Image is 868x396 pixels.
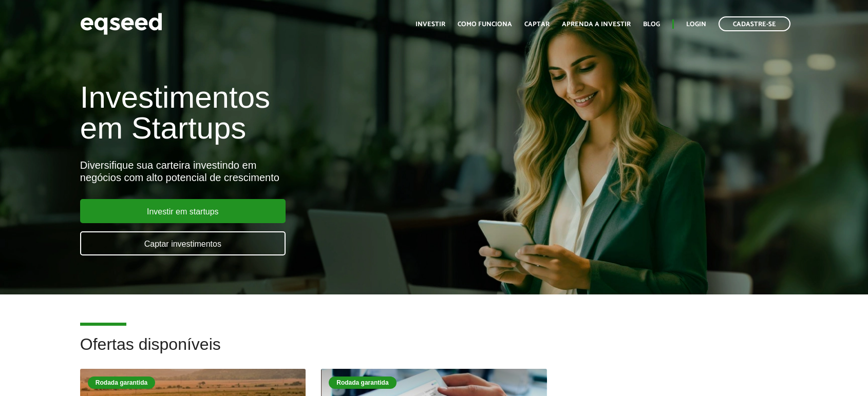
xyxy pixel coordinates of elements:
[562,21,631,28] a: Aprenda a investir
[80,10,162,37] img: EqSeed
[416,21,445,28] a: Investir
[458,21,512,28] a: Como funciona
[524,21,550,28] a: Captar
[80,159,499,184] div: Diversifique sua carteira investindo em negócios com alto potencial de crescimento
[686,21,706,28] a: Login
[80,199,286,223] a: Investir em startups
[80,231,286,255] a: Captar investimentos
[643,21,660,28] a: Blog
[80,82,499,144] h1: Investimentos em Startups
[719,16,790,31] a: Cadastre-se
[88,377,155,389] div: Rodada garantida
[80,335,788,369] h2: Ofertas disponíveis
[329,377,396,389] div: Rodada garantida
